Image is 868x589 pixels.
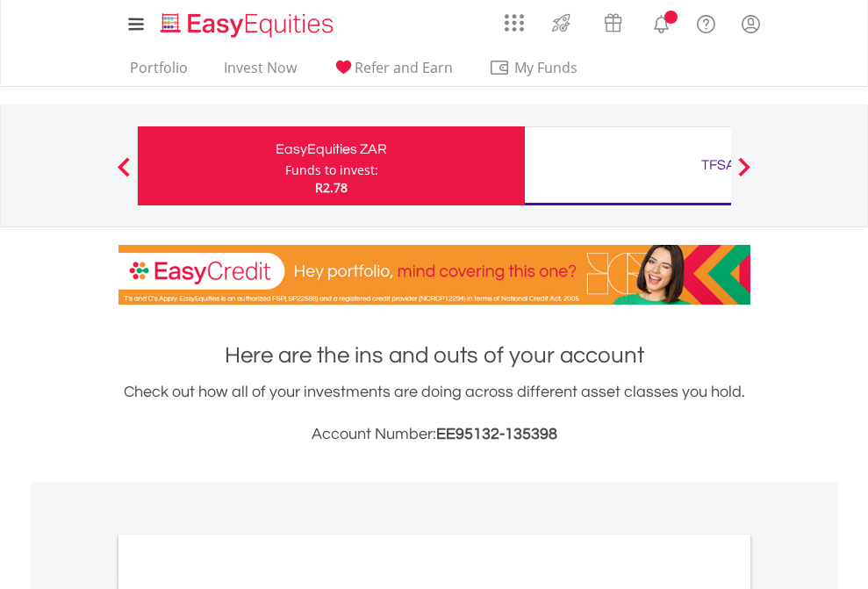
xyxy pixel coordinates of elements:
img: thrive-v2.svg [547,9,576,37]
a: AppsGrid [493,4,535,32]
span: My Funds [489,56,604,79]
a: Refer and Earn [326,59,460,86]
img: grid-menu-icon.svg [505,13,524,32]
span: Refer and Earn [355,58,453,77]
img: vouchers-v2.svg [599,9,628,37]
img: EasyCredit Promotion Banner [118,245,750,305]
a: Home page [154,4,341,40]
button: Previous [106,166,141,183]
h3: Account Number: [118,422,750,447]
div: Check out how all of your investments are doing across different asset classes you hold. [118,380,750,447]
a: Notifications [639,4,684,40]
a: Invest Now [217,59,304,86]
span: R2.78 [315,179,348,196]
img: EasyEquities_Logo.png [157,11,341,40]
button: Next [727,166,762,183]
a: Vouchers [587,4,639,37]
h1: Here are the ins and outs of your account [118,340,750,371]
div: EasyEquities ZAR [148,137,514,162]
span: EE95132-135398 [436,426,557,442]
div: Funds to invest: [285,162,378,179]
a: FAQ's and Support [684,4,728,40]
a: My Profile [728,4,773,43]
a: Portfolio [123,59,195,86]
